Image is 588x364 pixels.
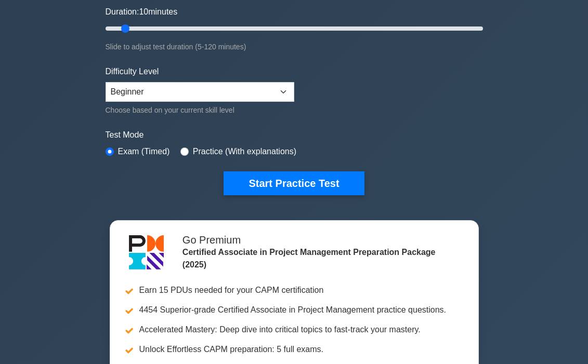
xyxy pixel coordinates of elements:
label: Difficulty Level [106,65,159,78]
label: Exam (Timed) [118,145,170,158]
label: Duration: minutes [106,6,178,18]
span: 10 [139,7,148,16]
button: Start Practice Test [224,171,364,195]
div: Choose based on your current skill level [106,104,294,116]
label: Practice (With explanations) [193,145,296,158]
label: Test Mode [106,129,483,141]
div: Slide to adjust test duration (5-120 minutes) [106,41,483,53]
